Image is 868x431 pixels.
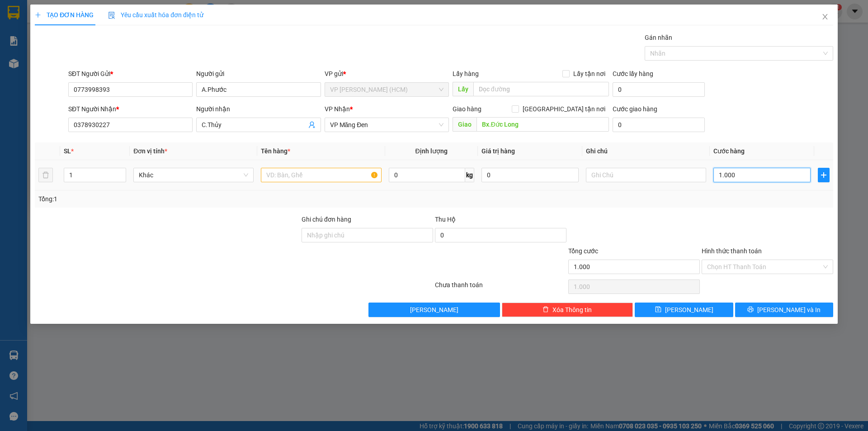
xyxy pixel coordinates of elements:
input: Dọc đường [476,117,609,132]
div: Tổng: 1 [38,194,335,204]
input: 0 [481,168,579,182]
span: Giao [453,117,476,132]
label: Ghi chú đơn hàng [302,216,351,223]
input: Cước giao hàng [613,118,705,132]
button: [PERSON_NAME] [368,303,500,317]
span: close [821,13,829,20]
div: SĐT Người Gửi [68,69,193,79]
span: Giao hàng [453,105,481,113]
span: Thu Hộ [435,216,456,223]
span: plus [818,171,829,179]
span: printer [747,306,754,313]
label: Hình thức thanh toán [702,247,762,255]
span: TẠO ĐƠN HÀNG [35,11,94,19]
span: user-add [308,121,316,128]
div: Chưa thanh toán [434,280,567,296]
span: delete [542,306,549,313]
span: VP Nhận [325,105,350,113]
span: Lấy [453,82,473,96]
span: SL [64,147,71,155]
span: kg [465,168,474,182]
button: deleteXóa Thông tin [502,303,633,317]
span: Lấy tận nơi [570,69,609,79]
button: plus [818,168,830,182]
span: Lấy hàng [453,70,479,77]
span: VP Hoàng Văn Thụ (HCM) [330,83,443,96]
img: icon [108,12,115,19]
span: Định lượng [415,147,448,155]
input: Ghi chú đơn hàng [302,228,433,242]
span: Khác [139,168,248,182]
th: Ghi chú [582,142,710,160]
input: Cước lấy hàng [613,82,705,97]
div: SĐT Người Nhận [68,104,193,114]
span: Cước hàng [713,147,745,155]
span: Giá trị hàng [481,147,515,155]
span: [PERSON_NAME] [665,305,713,315]
div: Người nhận [196,104,321,114]
button: printer[PERSON_NAME] và In [735,303,833,317]
span: [GEOGRAPHIC_DATA] tận nơi [519,104,609,114]
button: Close [812,5,838,30]
span: VP Măng Đen [330,118,443,132]
span: Đơn vị tính [133,147,167,155]
span: plus [35,12,41,18]
span: save [655,306,661,313]
button: delete [38,168,53,182]
span: Tên hàng [261,147,290,155]
input: VD: Bàn, Ghế [261,168,381,182]
label: Gán nhãn [645,34,672,41]
div: VP gửi [325,69,449,79]
input: Dọc đường [473,82,609,96]
input: Ghi Chú [586,168,706,182]
span: [PERSON_NAME] [410,305,458,315]
span: Xóa Thông tin [552,305,592,315]
label: Cước lấy hàng [613,70,653,77]
span: [PERSON_NAME] và In [757,305,821,315]
span: Tổng cước [568,247,598,255]
button: save[PERSON_NAME] [635,303,733,317]
span: Yêu cầu xuất hóa đơn điện tử [108,11,203,19]
div: Người gửi [196,69,321,79]
label: Cước giao hàng [613,105,657,113]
